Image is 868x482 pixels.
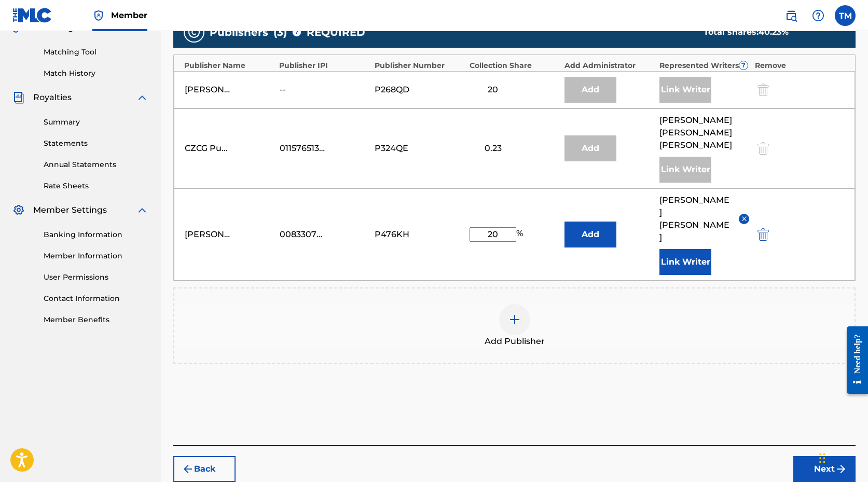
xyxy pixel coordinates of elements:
img: help [812,9,824,22]
iframe: Chat Widget [816,432,868,482]
div: Help [808,5,829,26]
span: Member [111,9,147,21]
button: Back [173,456,236,482]
span: Royalties [33,91,72,104]
div: Collection Share [470,60,559,71]
a: Member Benefits [44,314,148,325]
img: MLC Logo [12,8,52,23]
a: Member Information [44,251,148,261]
iframe: Resource Center [839,319,868,402]
div: Publisher Name [184,60,274,71]
span: ? [739,61,748,70]
img: add [508,313,521,326]
div: Remove [755,60,845,71]
button: Add [564,222,616,247]
span: 40.23 % [759,27,789,37]
a: Annual Statements [44,159,148,170]
a: Contact Information [44,293,148,304]
button: Next [793,456,856,482]
a: Rate Sheets [44,181,148,191]
a: Banking Information [44,229,148,240]
a: Match History [44,68,148,79]
a: Public Search [781,5,802,26]
span: Add Publisher [485,335,545,348]
div: Add Administrator [564,60,654,71]
a: User Permissions [44,272,148,283]
span: ? [293,28,301,36]
img: Royalties [12,91,25,104]
div: Total shares: [704,26,835,38]
div: Represented Writers [659,60,749,71]
img: Member Settings [12,204,25,216]
img: remove-from-list-button [740,215,748,223]
a: Statements [44,138,148,149]
span: Publishers [210,24,268,40]
span: REQUIRED [307,24,365,40]
a: Matching Tool [44,47,148,58]
span: [PERSON_NAME] [PERSON_NAME] [PERSON_NAME] [659,114,749,152]
button: Link Writer [659,249,711,275]
div: User Menu [835,5,856,26]
span: % [516,227,526,242]
span: ( 3 ) [273,24,287,40]
div: Drag [819,443,825,474]
a: Summary [44,117,148,128]
span: Member Settings [33,204,107,216]
img: publishers [188,26,200,38]
div: Publisher IPI [279,60,369,71]
img: search [785,9,797,22]
img: expand [136,91,148,104]
img: Top Rightsholder [92,9,105,22]
img: 7ee5dd4eb1f8a8e3ef2f.svg [182,463,194,475]
div: Publisher Number [375,60,464,71]
span: [PERSON_NAME] [PERSON_NAME] [659,194,731,244]
img: expand [136,204,148,216]
img: 12a2ab48e56ec057fbd8.svg [757,228,769,241]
